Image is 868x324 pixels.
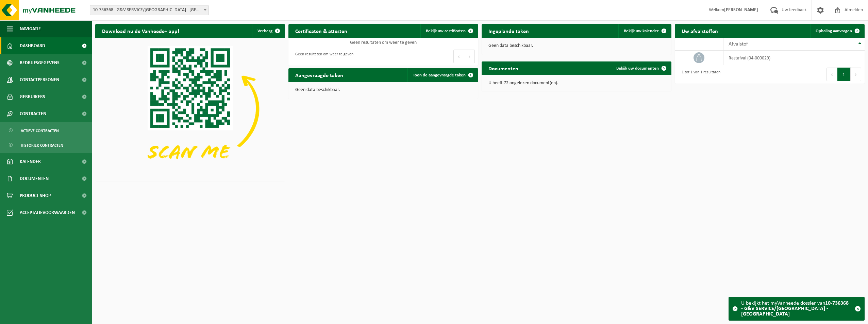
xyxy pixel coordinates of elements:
[488,43,665,48] p: Geen data beschikbaar.
[616,66,659,71] span: Bekijk uw documenten
[95,38,285,180] img: Download de VHEPlus App
[453,50,464,63] button: Previous
[21,124,59,137] span: Actieve contracten
[624,29,659,33] span: Bekijk uw kalender
[20,54,60,71] span: Bedrijfsgegevens
[295,88,471,92] p: Geen data beschikbaar.
[816,29,852,33] span: Ophaling aanvragen
[20,20,41,37] span: Navigatie
[20,71,59,88] span: Contactpersonen
[482,24,536,37] h2: Ingeplande taken
[20,170,49,187] span: Documenten
[288,24,354,37] h2: Certificaten & attesten
[741,301,849,317] strong: 10-736368 - G&V SERVICE/[GEOGRAPHIC_DATA] - [GEOGRAPHIC_DATA]
[420,24,478,38] a: Bekijk uw certificaten
[257,29,272,33] span: Verberg
[741,297,851,320] div: U bekijkt het myVanheede dossier van
[611,61,671,75] a: Bekijk uw documenten
[20,105,46,122] span: Contracten
[20,204,75,221] span: Acceptatievoorwaarden
[407,68,478,82] a: Toon de aangevraagde taken
[288,68,350,82] h2: Aangevraagde taken
[837,68,851,81] button: 1
[252,24,284,38] button: Verberg
[20,37,45,54] span: Dashboard
[488,81,665,86] p: U heeft 72 ongelezen document(en).
[90,5,208,15] span: 10-736368 - G&V SERVICE/POMMEROEIL - POMMEROEUL
[20,88,45,105] span: Gebruikers
[21,139,63,152] span: Historiek contracten
[724,7,758,13] strong: [PERSON_NAME]
[20,187,51,204] span: Product Shop
[827,68,837,81] button: Previous
[723,51,865,65] td: restafval (04-000029)
[95,24,186,37] h2: Download nu de Vanheede+ app!
[675,24,725,37] h2: Uw afvalstoffen
[2,139,90,151] a: Historiek contracten
[851,68,861,81] button: Next
[20,153,41,170] span: Kalender
[678,67,720,82] div: 1 tot 1 van 1 resultaten
[292,49,353,64] div: Geen resultaten om weer te geven
[288,38,478,47] td: Geen resultaten om weer te geven
[426,29,466,33] span: Bekijk uw certificaten
[810,24,864,38] a: Ophaling aanvragen
[729,41,748,47] span: Afvalstof
[2,124,90,137] a: Actieve contracten
[482,61,525,75] h2: Documenten
[464,50,475,63] button: Next
[90,5,209,15] span: 10-736368 - G&V SERVICE/POMMEROEIL - POMMEROEUL
[413,73,466,77] span: Toon de aangevraagde taken
[618,24,671,38] a: Bekijk uw kalender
